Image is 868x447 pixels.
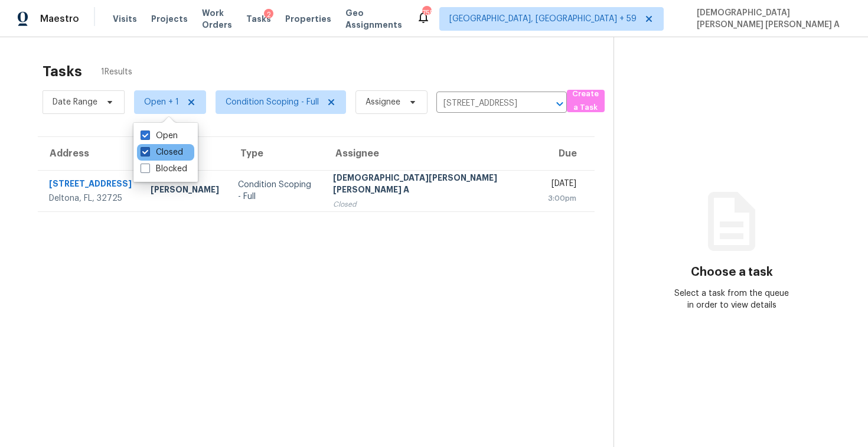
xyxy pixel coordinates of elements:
th: Assignee [324,137,539,170]
span: Condition Scoping - Full [226,96,319,108]
div: 3:00pm [548,192,576,204]
span: [GEOGRAPHIC_DATA], [GEOGRAPHIC_DATA] + 59 [449,13,637,25]
span: Geo Assignments [345,7,402,31]
div: Deltona, FL, 32725 [49,192,132,204]
span: Properties [285,13,331,25]
th: Address [38,137,141,170]
div: [STREET_ADDRESS] [49,178,132,192]
label: Blocked [141,163,187,175]
span: Tasks [246,15,271,23]
span: Work Orders [202,7,232,31]
span: Assignee [366,96,400,108]
div: [PERSON_NAME] [151,184,219,198]
h2: Tasks [43,66,82,77]
div: 2 [264,9,273,21]
div: [DATE] [548,178,576,192]
th: Due [539,137,595,170]
th: Type [229,137,324,170]
span: Visits [113,13,137,25]
span: Date Range [53,96,97,108]
label: Open [141,130,178,142]
div: [DEMOGRAPHIC_DATA][PERSON_NAME] [PERSON_NAME] A [333,172,529,198]
span: Maestro [40,13,79,25]
div: Select a task from the queue in order to view details [673,288,791,311]
input: Search by address [436,94,534,113]
div: Closed [333,198,529,210]
span: 1 Results [101,66,132,78]
div: 755 [422,7,430,19]
label: Closed [141,146,183,158]
span: Open + 1 [144,96,179,108]
button: Open [552,96,568,112]
h3: Choose a task [691,266,773,278]
button: Create a Task [567,90,605,112]
span: Create a Task [573,87,599,115]
span: Projects [151,13,188,25]
div: Condition Scoping - Full [238,179,314,203]
span: [DEMOGRAPHIC_DATA][PERSON_NAME] [PERSON_NAME] A [692,7,850,31]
